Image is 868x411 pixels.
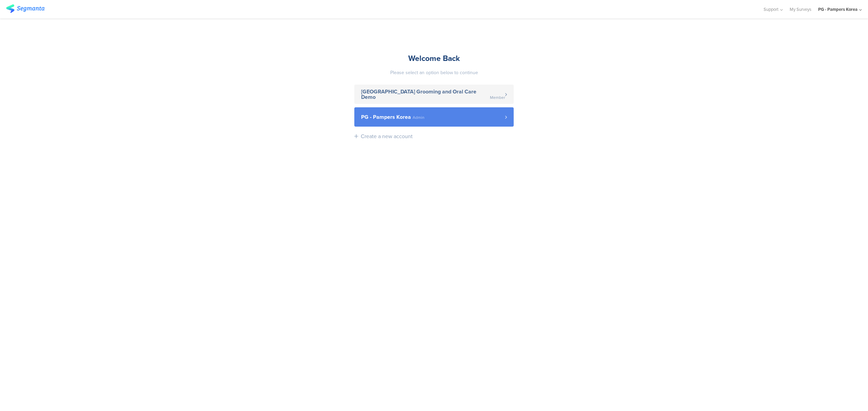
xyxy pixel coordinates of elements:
[361,114,411,120] span: PG - Pampers Korea
[413,115,425,120] span: Admin
[354,52,514,64] div: Welcome Back
[361,89,488,100] span: [GEOGRAPHIC_DATA] Grooming and Oral Care Demo
[490,95,505,100] span: Member
[354,85,514,104] a: [GEOGRAPHIC_DATA] Grooming and Oral Care Demo Member
[6,4,44,13] img: segmanta logo
[354,107,514,127] a: PG - Pampers Korea Admin
[354,69,514,76] div: Please select an option below to continue
[818,6,857,13] div: PG - Pampers Korea
[361,132,413,140] div: Create a new account
[764,6,778,13] span: Support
